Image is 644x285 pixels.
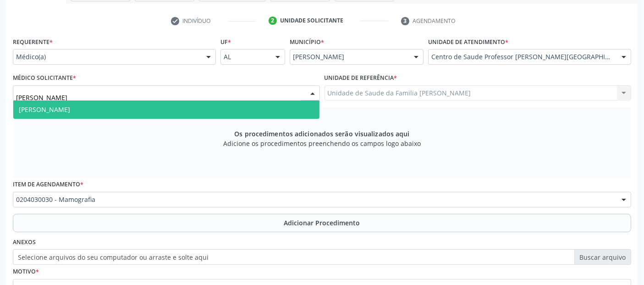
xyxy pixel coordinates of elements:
button: Adicionar Procedimento [13,214,631,232]
input: Médico solicitante [16,89,301,107]
label: Médico Solicitante [13,71,76,85]
span: [PERSON_NAME] [293,52,405,61]
label: Anexos [13,235,36,250]
div: Unidade solicitante [280,17,343,25]
span: Adicione os procedimentos preenchendo os campos logo abaixo [223,139,421,148]
span: Adicionar Procedimento [284,218,360,228]
label: UF [220,35,231,49]
span: Médico(a) [16,52,197,61]
label: Item de agendamento [13,178,83,192]
span: Centro de Saude Professor [PERSON_NAME][GEOGRAPHIC_DATA] [431,52,612,61]
label: Unidade de referência [325,71,397,85]
div: 2 [269,17,277,25]
span: Os procedimentos adicionados serão visualizados aqui [234,129,409,139]
span: [PERSON_NAME] [19,105,70,114]
label: Município [290,35,324,49]
span: AL [224,52,266,61]
label: Requerente [13,35,53,49]
span: 0204030030 - Mamografia [16,195,612,204]
label: Unidade de atendimento [428,35,508,49]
